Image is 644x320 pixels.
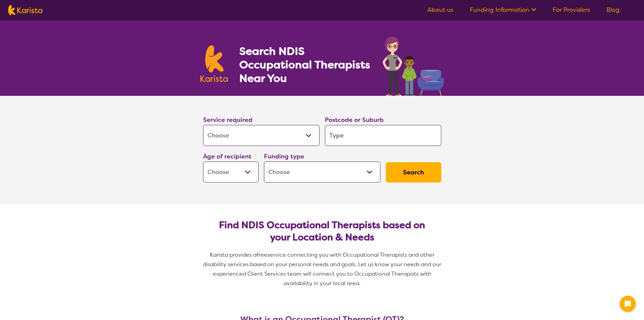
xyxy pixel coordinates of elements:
label: Age of recipient [203,152,251,161]
a: Blog [606,6,620,14]
span: free [257,251,267,258]
img: Karista logo [200,45,228,82]
label: Postcode or Suburb [325,116,384,124]
a: Funding Information [470,6,536,14]
h1: Search NDIS Occupational Therapists Near You [239,44,371,85]
button: Search [386,162,441,183]
label: Funding type [264,152,304,161]
a: About us [427,6,453,14]
input: Type [325,125,441,146]
span: service connecting you with Occupational Therapists and other disability services based on your p... [203,251,443,287]
a: For Providers [553,6,590,14]
span: Karista provides a [210,251,257,258]
label: Service required [203,116,252,124]
img: occupational-therapy [383,37,444,96]
h2: Find NDIS Occupational Therapists based on your Location & Needs [208,219,436,243]
img: Karista logo [8,5,42,15]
